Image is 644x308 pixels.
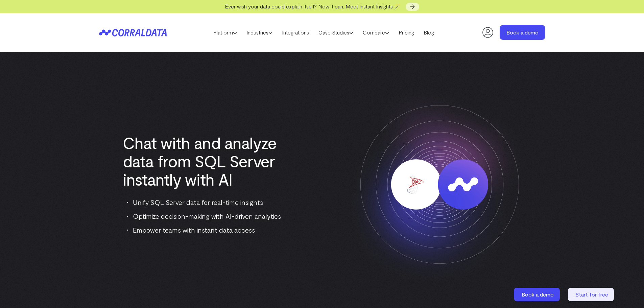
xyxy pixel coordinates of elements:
li: Empower teams with instant data access [127,224,287,235]
span: Ever wish your data could explain itself? Now it can. Meet Instant Insights 🪄 [225,3,401,9]
li: Optimize decision-making with AI-driven analytics [127,211,287,221]
a: Book a demo [500,25,545,40]
h1: Chat with and analyze data from SQL Server instantly with AI [123,134,287,188]
a: Blog [419,27,439,38]
a: Industries [242,27,277,38]
a: Book a demo [514,288,561,301]
a: Compare [358,27,394,38]
a: Case Studies [314,27,358,38]
a: Start for free [568,288,615,301]
span: Book a demo [522,291,554,298]
a: Pricing [394,27,419,38]
a: Platform [209,27,242,38]
span: Start for free [575,291,608,298]
li: Unify SQL Server data for real-time insights [127,197,287,208]
a: Integrations [277,27,314,38]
